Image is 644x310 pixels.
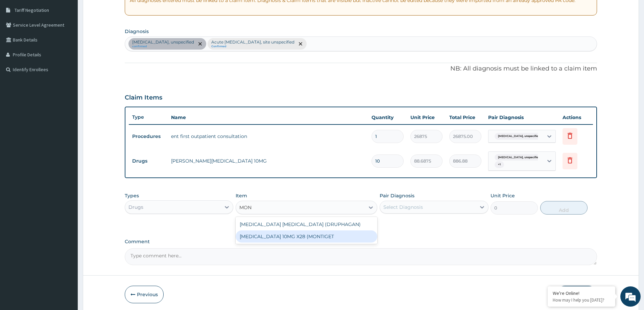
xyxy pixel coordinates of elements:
[3,184,129,208] textarea: Type your message and hit 'Enter'
[236,192,247,199] label: Item
[495,133,544,140] span: [MEDICAL_DATA], unspecified
[125,94,162,102] h3: Claim Items
[168,111,368,124] th: Name
[128,204,143,210] div: Drugs
[495,154,544,161] span: [MEDICAL_DATA], unspecified
[132,39,194,45] p: [MEDICAL_DATA], unspecified
[211,45,294,48] small: Confirmed
[129,130,168,143] td: Procedures
[297,41,304,47] span: remove selection option
[125,28,149,35] label: Diagnosis
[125,193,139,199] label: Types
[132,45,194,48] small: confirmed
[383,204,423,210] div: Select Diagnosis
[446,111,485,124] th: Total Price
[380,192,414,199] label: Pair Diagnosis
[15,7,49,13] span: Tariff Negotiation
[553,297,610,303] p: How may I help you today?
[491,192,515,199] label: Unit Price
[236,218,377,230] div: [MEDICAL_DATA] [MEDICAL_DATA] (DRUPHAGAN)
[485,111,559,124] th: Pair Diagnosis
[125,239,597,245] label: Comment
[540,201,588,215] button: Add
[197,41,203,47] span: remove selection option
[125,64,597,73] p: NB: All diagnosis must be linked to a claim item
[559,111,593,124] th: Actions
[168,130,368,143] td: ent first outpatient consultation
[129,111,168,123] th: Type
[111,3,127,20] div: Minimize live chat window
[368,111,407,124] th: Quantity
[211,39,294,45] p: Acute [MEDICAL_DATA], site unspecified
[168,154,368,168] td: [PERSON_NAME][MEDICAL_DATA] 10MG
[407,111,446,124] th: Unit Price
[35,38,114,47] div: Chat with us now
[556,286,597,303] button: Submit
[236,230,377,243] div: [MEDICAL_DATA] 10MG X28 (MONTIGET
[553,290,610,296] div: We're Online!
[129,155,168,167] td: Drugs
[39,85,93,153] span: We're online!
[125,286,164,303] button: Previous
[13,34,27,51] img: d_794563401_company_1708531726252_794563401
[495,161,504,168] span: + 1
